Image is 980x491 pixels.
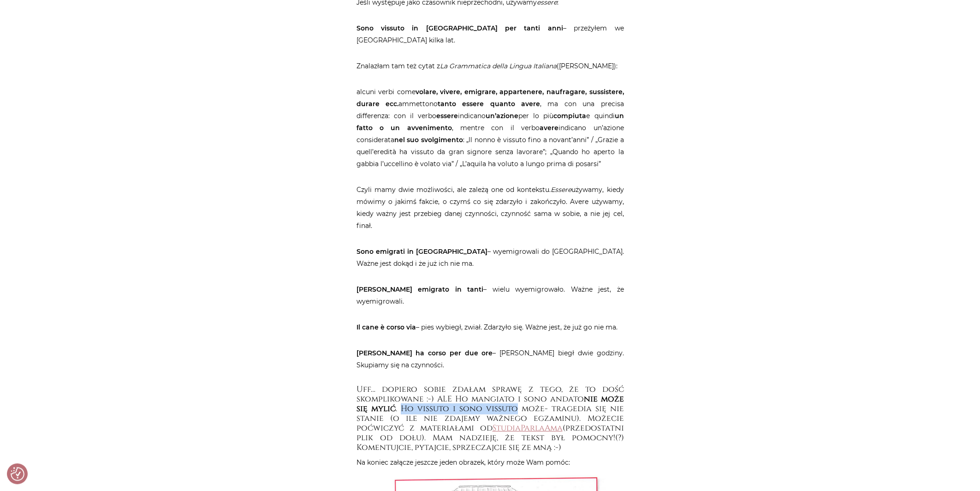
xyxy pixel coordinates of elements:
strong: Il cane è corso via [356,323,416,331]
p: – przeżyłem we [GEOGRAPHIC_DATA] kilka lat. [356,22,624,46]
strong: un fatto o un avvenimento [356,112,624,132]
strong: nel suo svolgimento [394,136,463,144]
strong: avere [540,124,558,132]
p: alcuni verbi come ammettono , ma con una precisa differenza: con il verbo indicano per lo più e q... [356,86,624,170]
p: – wyemigrowali do [GEOGRAPHIC_DATA]. Ważne jest dokąd i że już ich nie ma. [356,245,624,269]
em: Essere [551,186,571,194]
strong: essere [436,112,458,120]
strong: un’azione [486,112,518,120]
strong: volare, vivere, emigrare, appartenere, naufragare, sussistere, durare ecc. [356,88,624,108]
img: Revisit consent button [11,467,24,481]
strong: Sono emigrati in [GEOGRAPHIC_DATA] [356,247,487,256]
p: Czyli mamy dwie możliwości, ale zależą one od kontekstu. używamy, kiedy mówimy o jakimś fakcie, o... [356,184,624,232]
p: – pies wybiegł, zwiał. Zdarzyło się. Ważne jest, że już go nie ma. [356,321,624,333]
h5: Uff… dopiero sobie zdałam sprawę z tego, że to dość skomplikowane :-) ALE Ho mangiato i sono anda... [356,385,624,453]
p: Znalazłam tam też cytat z ([PERSON_NAME]): [356,60,624,72]
em: La Grammatica della Lingua Italiana [440,62,557,70]
strong: nie może się mylić [356,394,624,414]
p: – [PERSON_NAME] biegł dwie godziny. Skupiamy się na czynności. [356,347,624,371]
button: Preferencje co do zgód [11,467,24,481]
strong: [PERSON_NAME] ha corso per due ore [356,349,493,357]
strong: compiuta [553,112,586,120]
strong: Sono vissuto in [GEOGRAPHIC_DATA] per tanti anni [356,24,563,32]
strong: tanto essere quanto avere [438,100,540,108]
a: StudiaParlaAma [493,423,563,434]
p: – wielu wyemigrowało. Ważne jest, że wyemigrowali. [356,283,624,307]
strong: [PERSON_NAME] emigrato in tanti [356,285,484,293]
